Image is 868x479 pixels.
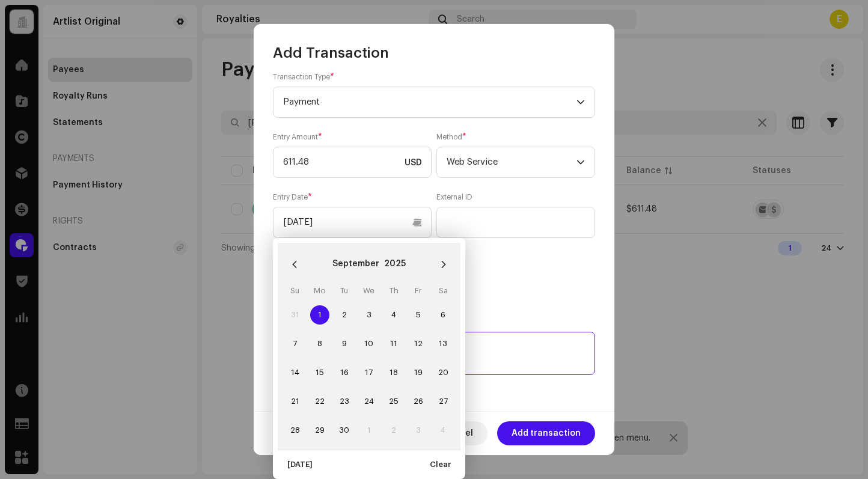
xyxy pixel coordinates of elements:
[384,255,406,274] button: Choose Year
[439,287,448,294] span: Sa
[283,301,307,329] td: 31
[433,392,453,411] span: 27
[332,255,379,274] button: Choose Month
[576,147,585,177] div: dropdown trigger
[363,287,374,294] span: We
[335,392,354,411] span: 23
[409,363,428,382] span: 19
[359,392,379,411] span: 24
[290,287,299,294] span: Su
[359,334,379,353] span: 10
[356,301,381,329] td: 3
[512,421,581,445] span: Add transaction
[433,305,453,325] span: 6
[310,392,329,411] span: 22
[576,87,585,117] div: dropdown trigger
[406,329,431,358] td: 12
[310,334,329,353] span: 8
[283,329,307,358] td: 7
[384,334,403,353] span: 11
[431,301,456,329] td: 6
[359,363,379,382] span: 17
[286,392,305,411] span: 21
[382,301,406,329] td: 4
[307,301,332,329] td: 1
[310,305,329,325] span: 1
[307,387,332,416] td: 22
[332,329,356,358] td: 9
[310,421,329,440] span: 29
[406,416,431,445] td: 3
[433,363,453,382] span: 20
[409,334,428,353] span: 12
[287,453,313,477] span: [DATE]
[431,416,456,445] td: 4
[430,453,451,477] span: Clear
[286,363,305,382] span: 14
[431,358,456,387] td: 20
[382,387,406,416] td: 25
[332,358,356,387] td: 16
[273,132,322,142] label: Entry Amount
[420,455,460,474] button: Clear
[273,192,312,202] label: Entry Date
[273,72,334,82] label: Transaction Type
[406,387,431,416] td: 26
[283,416,307,445] td: 28
[415,287,422,294] span: Fr
[406,301,431,329] td: 5
[405,158,422,168] span: USD
[390,287,399,294] span: Th
[497,421,595,445] button: Add transaction
[286,334,305,353] span: 7
[406,358,431,387] td: 19
[332,301,356,329] td: 2
[409,392,428,411] span: 26
[278,455,322,474] button: [DATE]
[335,421,354,440] span: 30
[431,387,456,416] td: 27
[382,416,406,445] td: 2
[356,329,381,358] td: 10
[307,329,332,358] td: 8
[283,87,576,117] span: Payment
[431,329,456,358] td: 13
[356,387,381,416] td: 24
[382,329,406,358] td: 11
[307,416,332,445] td: 29
[283,358,307,387] td: 14
[447,147,576,177] span: Web Service
[340,287,348,294] span: Tu
[307,358,332,387] td: 15
[283,252,307,276] button: Previous Month
[273,43,389,63] span: Add Transaction
[286,421,305,440] span: 28
[382,358,406,387] td: 18
[359,305,379,325] span: 3
[356,358,381,387] td: 17
[335,363,354,382] span: 16
[433,334,453,353] span: 13
[332,416,356,445] td: 30
[384,392,403,411] span: 25
[356,416,381,445] td: 1
[335,334,354,353] span: 9
[432,252,456,276] button: Next Month
[436,132,466,142] label: Method
[436,192,472,202] label: External ID
[273,238,465,479] div: Choose Date
[310,363,329,382] span: 15
[332,387,356,416] td: 23
[384,305,403,325] span: 4
[409,305,428,325] span: 5
[314,287,326,294] span: Mo
[335,305,354,325] span: 2
[384,363,403,382] span: 18
[283,387,307,416] td: 21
